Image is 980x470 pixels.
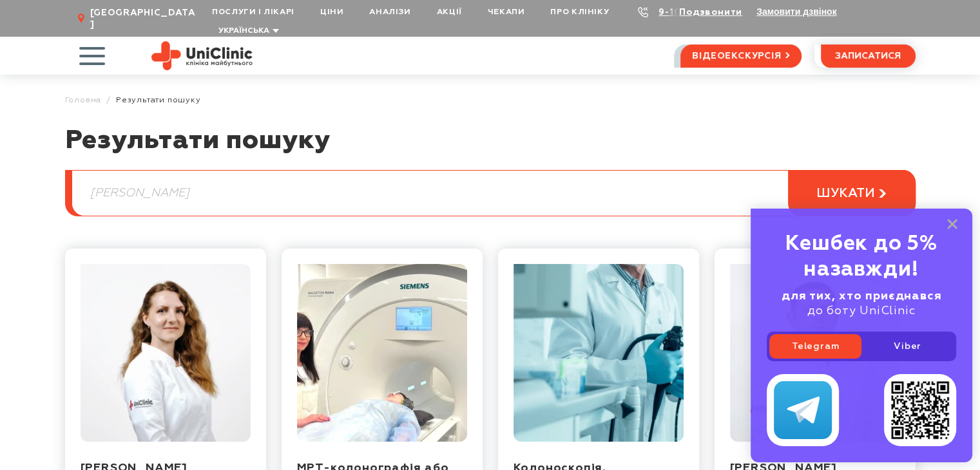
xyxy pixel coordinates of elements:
[297,264,467,442] img: МРТ-колонографія або колоноскопія: що ефективніше?
[730,264,900,442] img: Колісник Ігор Олександрович
[679,8,742,17] a: Подзвонити
[821,44,916,68] button: записатися
[65,125,916,170] h1: Результати пошуку
[767,289,956,319] div: до боту UniClinic
[116,95,201,105] span: Результати пошуку
[769,334,861,359] a: Telegram
[81,264,251,442] img: Колесник Ганна Василівна
[215,26,279,36] button: Українська
[658,8,687,17] a: 9-103
[692,45,781,67] span: відеоекскурсія
[151,41,253,70] img: Uniclinic
[218,27,269,35] span: Українська
[65,95,102,105] a: Головна
[680,44,801,68] a: відеоекскурсія
[788,170,916,216] button: шукати
[756,6,836,17] button: Замовити дзвінок
[782,290,941,302] b: для тих, хто приєднався
[861,334,954,359] a: Viber
[816,185,875,202] span: шукати
[767,231,956,283] div: Кешбек до 5% назавжди!
[514,264,684,442] img: Колоноскопія. Відеоколоноскопія
[90,7,199,30] span: [GEOGRAPHIC_DATA]
[835,52,901,61] span: записатися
